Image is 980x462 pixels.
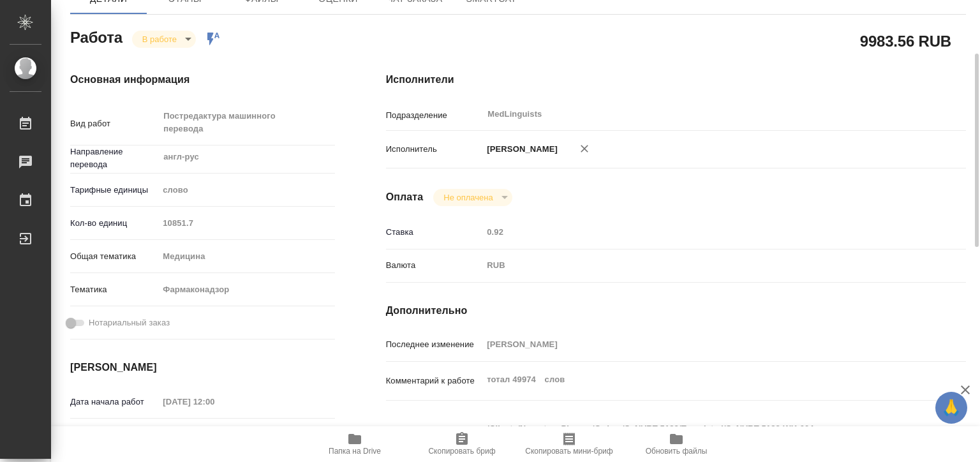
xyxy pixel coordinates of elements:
[935,392,967,424] button: 🙏
[623,426,730,462] button: Обновить файлы
[482,223,917,241] input: Пустое поле
[482,255,917,276] div: RUB
[482,335,917,354] input: Пустое поле
[433,189,512,206] div: В работе
[70,283,158,296] p: Тематика
[70,217,158,230] p: Кол-во единиц
[408,426,516,462] button: Скопировать бриф
[386,424,483,436] p: Путь на drive
[89,317,170,329] span: Нотариальный заказ
[70,396,158,408] p: Дата начала работ
[70,250,158,263] p: Общая тематика
[860,30,951,52] h2: 9983.56 RUB
[70,360,335,375] h4: [PERSON_NAME]
[386,303,966,318] h4: Дополнительно
[482,418,917,440] textarea: /Clients/Novartos_Pharma/Orders/S_NVRT-5182/Translated/S_NVRT-5182-WK-004
[386,109,483,122] p: Подразделение
[386,72,966,87] h4: Исполнители
[482,143,558,156] p: [PERSON_NAME]
[440,192,496,203] button: Не оплачена
[158,179,334,201] div: слово
[428,447,495,456] span: Скопировать бриф
[158,246,334,267] div: Медицина
[158,214,334,232] input: Пустое поле
[386,190,424,205] h4: Оплата
[70,25,122,48] h2: Работа
[386,338,483,351] p: Последнее изменение
[646,447,708,456] span: Обновить файлы
[940,394,962,421] span: 🙏
[158,279,334,301] div: Фармаконадзор
[482,369,917,391] textarea: тотал 49974 слов
[70,145,158,171] p: Направление перевода
[70,72,335,87] h4: Основная информация
[386,143,483,156] p: Исполнитель
[386,259,483,272] p: Валюта
[70,184,158,197] p: Тарифные единицы
[570,135,598,163] button: Удалить исполнителя
[386,226,483,239] p: Ставка
[386,375,483,387] p: Комментарий к работе
[329,447,381,456] span: Папка на Drive
[70,117,158,130] p: Вид работ
[132,31,196,48] div: В работе
[158,392,270,411] input: Пустое поле
[301,426,408,462] button: Папка на Drive
[516,426,623,462] button: Скопировать мини-бриф
[525,447,612,456] span: Скопировать мини-бриф
[138,34,181,45] button: В работе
